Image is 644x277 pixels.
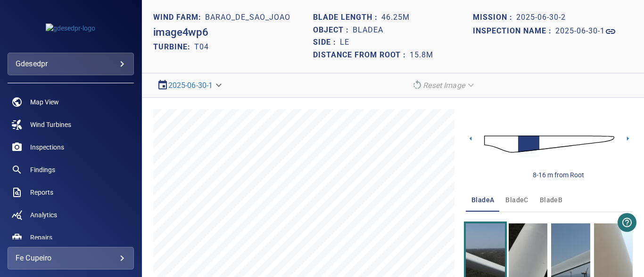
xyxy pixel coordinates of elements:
[8,204,134,226] a: analytics noActive
[423,81,465,90] em: Reset Image
[471,194,494,206] span: bladeA
[505,194,528,206] span: bladeC
[555,27,605,36] h1: 2025-06-30-1
[30,142,64,152] span: Inspections
[313,38,340,47] h1: Side :
[540,194,562,206] span: bladeB
[46,24,95,33] img: gdesedpr-logo
[340,38,349,47] h1: LE
[8,181,134,204] a: reports noActive
[16,251,126,266] div: Fe Cupeiro
[153,13,205,22] h1: WIND FARM:
[153,77,228,94] div: 2025-06-30-1
[313,51,410,60] h1: Distance from root :
[8,136,134,158] a: inspections noActive
[516,13,566,22] h1: 2025-06-30-2
[473,13,516,22] h1: Mission :
[168,81,213,90] a: 2025-06-30-1
[153,26,208,39] h2: image4wp6
[205,13,290,22] h1: Barao_de_Sao_Joao
[30,120,71,129] span: Wind Turbines
[194,42,209,51] h2: T04
[484,128,614,160] img: d
[353,26,383,35] h1: bladeA
[533,170,584,180] div: 8-16 m from Root
[8,113,134,136] a: windturbines noActive
[473,27,555,36] h1: Inspection name :
[313,26,353,35] h1: Object :
[30,233,52,242] span: Repairs
[313,13,381,22] h1: Blade length :
[16,56,126,71] div: gdesedpr
[30,188,53,197] span: Reports
[555,26,616,37] a: 2025-06-30-1
[381,13,410,22] h1: 46.25m
[410,51,433,60] h1: 15.8m
[8,226,134,249] a: repairs noActive
[408,77,480,94] div: Reset Image
[8,158,134,181] a: findings noActive
[30,165,55,174] span: Findings
[30,210,57,220] span: Analytics
[153,42,194,51] h2: TURBINE:
[8,53,134,75] div: gdesedpr
[30,97,59,107] span: Map View
[8,91,134,113] a: map noActive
